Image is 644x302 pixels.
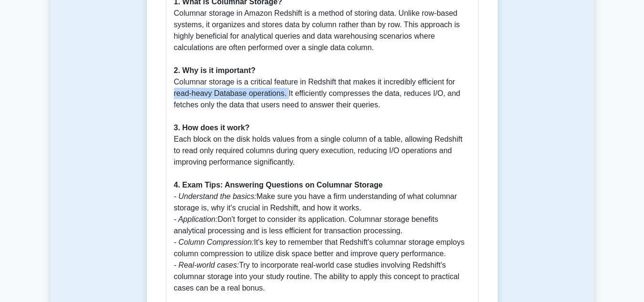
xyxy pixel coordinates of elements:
[174,215,218,223] i: - Application:
[174,66,256,74] b: 2. Why is it important?
[174,181,383,189] b: 4. Exam Tips: Answering Questions on Columnar Storage
[174,238,254,246] i: - Column Compression:
[174,192,256,200] i: - Understand the basics:
[174,261,239,269] i: - Real-world cases:
[174,124,250,132] b: 3. How does it work?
